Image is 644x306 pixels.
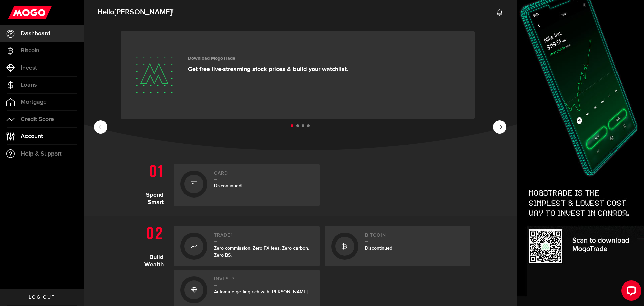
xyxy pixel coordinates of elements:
[188,65,348,73] p: Get free live-streaming stock prices & build your watchlist.
[21,133,43,139] span: Account
[214,289,308,295] span: Automate getting rich with [PERSON_NAME]
[21,99,47,105] span: Mortgage
[174,226,320,266] a: Trade1Zero commission. Zero FX fees. Zero carbon. Zero BS.
[130,161,169,206] h1: Spend Smart
[21,116,54,122] span: Credit Score
[174,164,320,206] a: CardDiscontinued
[214,183,241,189] span: Discontinued
[214,171,313,180] h2: Card
[97,5,174,19] span: Hello !
[214,233,313,242] h2: Trade
[365,245,392,251] span: Discontinued
[21,151,62,157] span: Help & Support
[121,31,475,119] a: Download MogoTrade Get free live-streaming stock prices & build your watchlist.
[325,226,471,266] a: BitcoinDiscontinued
[114,8,172,17] span: [PERSON_NAME]
[188,56,348,61] h3: Download MogoTrade
[29,295,55,300] span: Log out
[365,233,464,242] h2: Bitcoin
[616,278,644,306] iframe: LiveChat chat widget
[21,65,37,71] span: Invest
[21,82,37,88] span: Loans
[231,233,233,237] sup: 1
[21,31,50,37] span: Dashboard
[214,276,313,286] h2: Invest
[214,245,309,258] span: Zero commission. Zero FX fees. Zero carbon. Zero BS.
[21,48,39,54] span: Bitcoin
[232,276,235,280] sup: 2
